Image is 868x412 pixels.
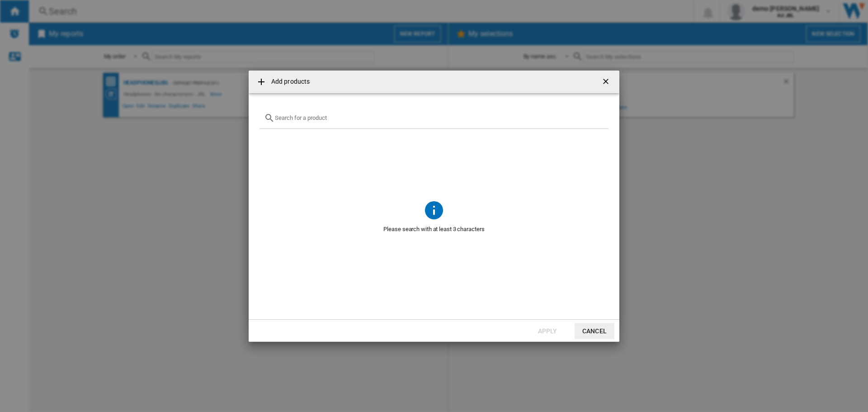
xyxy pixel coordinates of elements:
[259,221,609,238] span: Please search with at least 3 characters
[575,323,614,339] button: Cancel
[267,77,310,86] h4: Add products
[601,77,612,88] ng-md-icon: getI18NText('BUTTONS.CLOSE_DIALOG')
[275,114,604,121] input: Search for a product
[598,73,616,91] button: getI18NText('BUTTONS.CLOSE_DIALOG')
[528,323,567,339] button: Apply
